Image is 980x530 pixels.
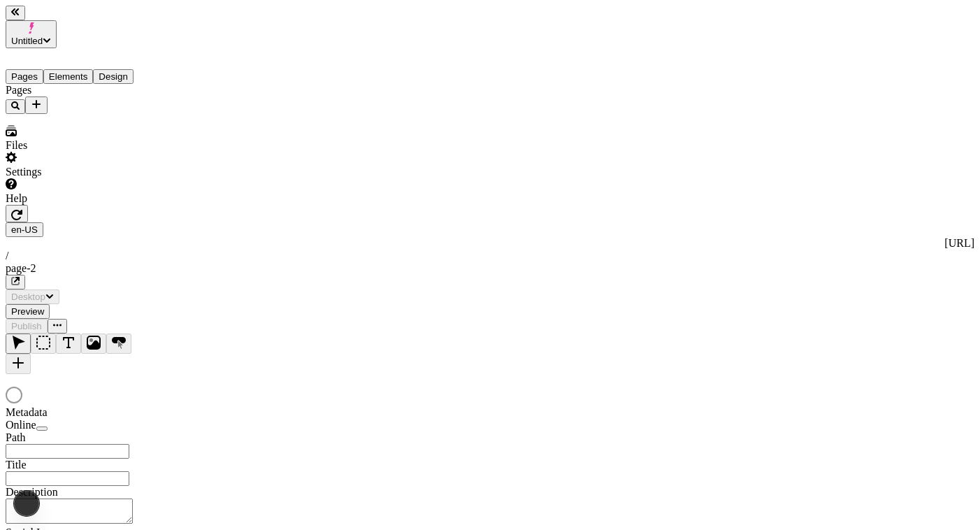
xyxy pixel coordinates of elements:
span: Desktop [11,292,45,302]
span: Title [6,459,27,471]
div: Files [6,139,173,152]
div: [URL] [6,237,974,250]
button: Open locale picker [6,222,43,237]
button: Button [106,334,131,354]
span: Preview [11,306,44,317]
span: Publish [11,321,42,331]
button: Pages [6,69,43,84]
button: Design [93,69,134,84]
div: Settings [6,166,173,178]
span: Online [6,419,36,431]
div: / [6,250,974,262]
button: Preview [6,304,50,319]
span: Untitled [11,36,43,46]
span: Path [6,431,25,443]
span: Description [6,486,58,498]
button: Desktop [6,289,59,304]
button: Add new [25,96,48,114]
div: Pages [6,84,173,96]
button: Publish [6,319,48,334]
div: page-2 [6,262,974,275]
button: Untitled [6,20,57,48]
button: Text [56,334,81,354]
button: Elements [43,69,94,84]
div: Help [6,192,173,205]
button: Box [31,334,56,354]
div: Metadata [6,406,173,419]
span: en-US [11,224,38,235]
button: Image [81,334,106,354]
